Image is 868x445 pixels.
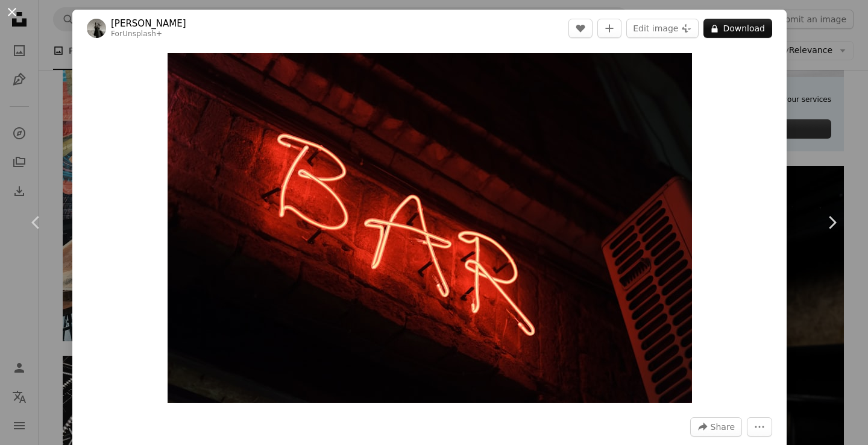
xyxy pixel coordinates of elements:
button: Zoom in on this image [168,53,692,403]
button: Edit image [626,19,699,38]
button: Download [703,19,772,38]
button: Like [568,19,593,38]
img: Go to Diana Light's profile [87,19,106,38]
button: More Actions [747,417,772,437]
button: Share this image [690,417,742,437]
span: Share [711,418,735,436]
button: Add to Collection [597,19,621,38]
a: [PERSON_NAME] [111,17,186,30]
a: Next [796,165,868,280]
img: a neon sign that says bar on a brick wall [168,53,692,403]
div: For [111,30,186,39]
a: Unsplash+ [122,30,162,38]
